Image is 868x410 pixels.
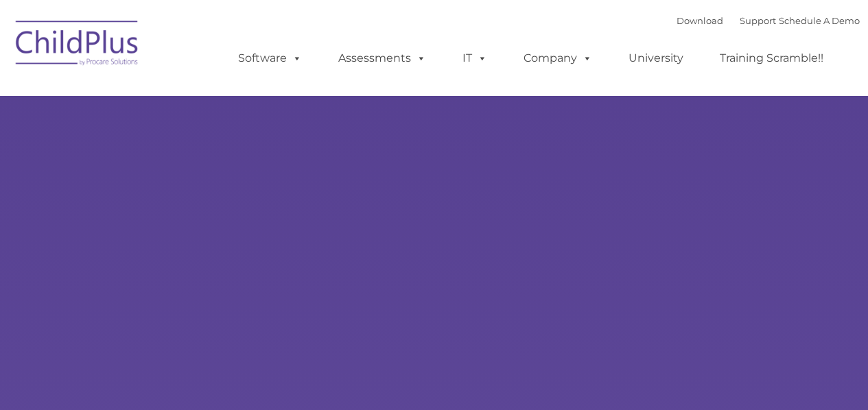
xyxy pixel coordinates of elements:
[706,45,837,72] a: Training Scramble!!
[449,45,501,72] a: IT
[224,45,316,72] a: Software
[677,15,723,26] a: Download
[615,45,697,72] a: University
[9,11,146,80] img: ChildPlus by Procare Solutions
[740,15,776,26] a: Support
[510,45,606,72] a: Company
[677,15,860,26] font: |
[779,15,860,26] a: Schedule A Demo
[325,45,440,72] a: Assessments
